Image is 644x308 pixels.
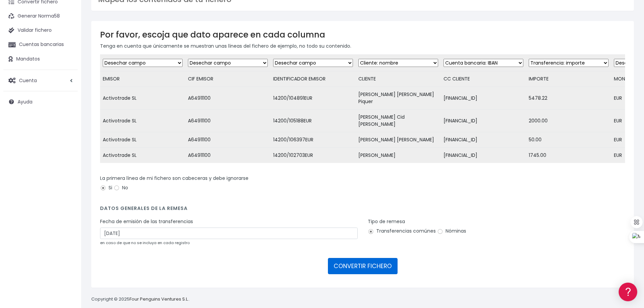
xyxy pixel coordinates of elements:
[100,71,185,87] td: EMISOR
[93,195,130,201] a: POWERED BY ENCHANT
[368,228,436,235] label: Transferencias comúnes
[441,148,526,163] td: [FINANCIAL_ID]
[7,96,128,106] a: Problemas habituales
[100,42,625,50] p: Tenga en cuenta que únicamente se muestran unas líneas del fichero de ejemplo, no todo su contenido.
[441,71,526,87] td: CC CLIENTE
[356,148,441,163] td: [PERSON_NAME]
[7,117,128,127] a: Perfiles de empresas
[3,95,78,109] a: Ayuda
[368,218,405,225] label: Tipo de remesa
[526,110,611,132] td: 2000.00
[100,175,248,182] label: La primera línea de mi fichero son cabeceras y debe ignorarse
[441,110,526,132] td: [FINANCIAL_ID]
[100,206,625,215] h4: Datos generales de la remesa
[356,87,441,110] td: [PERSON_NAME] [PERSON_NAME] Piquer
[526,71,611,87] td: IMPORTE
[100,184,112,191] label: Si
[3,23,78,38] a: Validar fichero
[19,77,37,84] span: Cuenta
[3,52,78,66] a: Mandatos
[7,75,128,81] div: Convertir ficheros
[270,71,356,87] td: IDENTIFICADOR EMISOR
[3,73,78,88] a: Cuenta
[441,87,526,110] td: [FINANCIAL_ID]
[100,87,185,110] td: Activotrade SL
[7,173,128,183] a: API
[7,47,128,53] div: Información general
[526,87,611,110] td: 5478.22
[356,110,441,132] td: [PERSON_NAME] Cid [PERSON_NAME]
[270,87,356,110] td: 14200/104891EUR
[270,132,356,148] td: 14200/106397EUR
[100,240,190,245] small: en caso de que no se incluya en cada registro
[526,148,611,163] td: 1745.00
[356,71,441,87] td: CLIENTE
[185,71,270,87] td: CIF EMISOR
[328,258,398,274] button: CONVERTIR FICHERO
[100,148,185,163] td: Activotrade SL
[270,148,356,163] td: 14200/102703EUR
[7,145,128,156] a: General
[7,134,128,141] div: Facturación
[3,38,78,52] a: Cuentas bancarias
[270,110,356,132] td: 14200/105188EUR
[7,162,128,169] div: Programadores
[356,132,441,148] td: [PERSON_NAME] [PERSON_NAME]
[100,132,185,148] td: Activotrade SL
[185,148,270,163] td: A64911100
[3,9,78,23] a: Generar Norma58
[7,106,128,117] a: Videotutoriales
[526,132,611,148] td: 50.00
[100,218,193,225] label: Fecha de emisión de las transferencias
[185,132,270,148] td: A64911100
[7,57,128,68] a: Información general
[437,228,466,235] label: Nóminas
[100,110,185,132] td: Activotrade SL
[100,30,625,40] h3: Por favor, escoja que dato aparece en cada columna
[91,296,190,303] p: Copyright © 2025 .
[114,184,128,191] label: No
[185,110,270,132] td: A64911100
[18,98,32,105] span: Ayuda
[129,296,189,302] a: Four Penguins Ventures S.L.
[441,132,526,148] td: [FINANCIAL_ID]
[7,86,128,96] a: Formatos
[7,181,128,193] button: Contáctanos
[185,87,270,110] td: A64911100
